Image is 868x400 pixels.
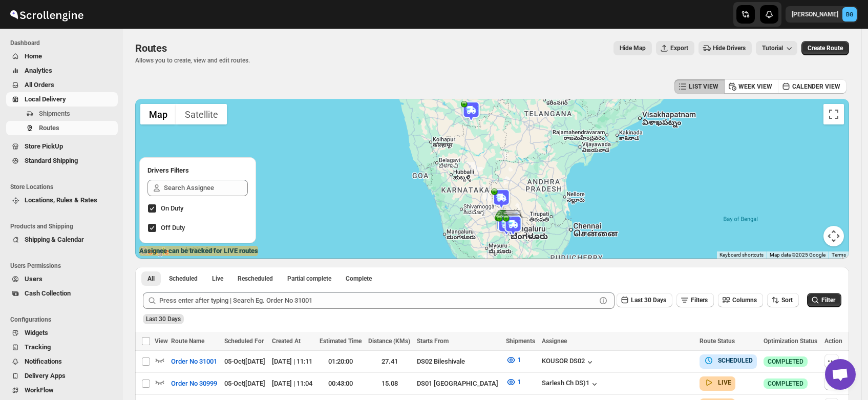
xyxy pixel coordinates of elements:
span: Off Duty [161,224,185,231]
input: Search Assignee [164,180,248,196]
span: 1 [517,378,521,386]
div: KOUSOR DS02 [542,357,595,367]
span: All [147,275,155,283]
span: CALENDER VIEW [792,82,840,91]
span: Locations, Rules & Rates [25,196,97,204]
span: Order No 31001 [171,356,217,367]
span: Filters [691,297,708,304]
button: Show satellite imagery [176,104,227,124]
span: Distance (KMs) [368,338,410,345]
h2: Drivers Filters [147,165,248,176]
span: All Orders [25,81,54,89]
button: Shipping & Calendar [6,233,118,247]
button: LIST VIEW [674,79,725,94]
span: 1 [517,356,521,364]
span: Columns [732,297,757,304]
button: Routes [6,121,118,135]
span: Brajesh Giri [842,7,857,22]
div: 01:20:00 [320,356,362,367]
text: BG [846,11,854,18]
span: Rescheduled [238,275,273,283]
button: Create Route [801,41,849,55]
span: On Duty [161,204,183,212]
span: Hide Drivers [713,44,746,52]
span: Action [824,338,842,345]
button: Users [6,272,118,286]
button: Columns [718,293,763,307]
a: Open this area in Google Maps (opens a new window) [138,245,172,259]
span: Create Route [808,44,843,52]
span: Partial complete [287,275,331,283]
div: DS01 [GEOGRAPHIC_DATA] [417,378,500,389]
span: Last 30 Days [631,297,666,304]
button: User menu [786,6,858,23]
button: WorkFlow [6,383,118,397]
button: Filters [676,293,714,307]
span: Local Delivery [25,95,66,103]
span: Last 30 Days [146,315,181,323]
img: ScrollEngine [8,2,85,27]
button: Widgets [6,326,118,340]
button: Shipments [6,107,118,121]
span: Live [212,275,223,283]
span: Users [25,275,43,283]
span: Scheduled For [224,338,264,345]
span: Users Permissions [10,262,118,270]
span: WorkFlow [25,386,54,394]
button: Cash Collection [6,286,118,301]
button: Sarlesh Ch DS)1 [542,379,600,389]
button: SCHEDULED [704,355,753,366]
button: Order No 31001 [165,353,223,370]
span: Tracking [25,343,51,351]
img: Google [138,245,172,259]
span: LIST VIEW [689,82,718,91]
span: Created At [272,338,301,345]
button: Export [656,41,694,55]
span: Export [670,44,688,52]
span: COMPLETED [768,380,803,388]
span: Optimization Status [764,338,817,345]
label: Assignee can be tracked for LIVE routes [139,246,258,256]
button: All Orders [6,78,118,92]
span: Route Name [171,338,204,345]
button: Tracking [6,340,118,354]
button: 1 [500,374,527,390]
input: Press enter after typing | Search Eg. Order No 31001 [159,292,596,309]
span: Configurations [10,315,118,324]
span: Shipping & Calendar [25,236,84,243]
span: Notifications [25,357,62,365]
span: Standard Shipping [25,157,78,164]
div: 27.41 [368,356,411,367]
span: Estimated Time [320,338,362,345]
span: View [155,338,168,345]
button: Hide Drivers [698,41,752,55]
span: Delivery Apps [25,372,66,380]
span: Cash Collection [25,289,71,297]
button: Notifications [6,354,118,369]
button: Map camera controls [823,226,844,246]
button: Delivery Apps [6,369,118,383]
button: Order No 30999 [165,375,223,392]
span: Home [25,52,42,60]
span: Products and Shipping [10,222,118,230]
span: Route Status [700,338,735,345]
span: Shipments [506,338,535,345]
span: Order No 30999 [171,378,217,389]
span: Routes [135,42,167,54]
button: CALENDER VIEW [778,79,846,94]
button: WEEK VIEW [724,79,778,94]
button: Filter [807,293,841,307]
span: Hide Map [620,44,646,52]
span: Map data ©2025 Google [770,252,825,258]
span: Assignee [542,338,567,345]
p: Allows you to create, view and edit routes. [135,56,250,65]
b: SCHEDULED [718,357,753,364]
span: Routes [39,124,59,132]
div: [DATE] | 11:04 [272,378,313,389]
span: Starts From [417,338,449,345]
button: Map action label [613,41,652,55]
span: Shipments [39,110,70,117]
button: Keyboard shortcuts [719,251,764,259]
span: Filter [821,297,835,304]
